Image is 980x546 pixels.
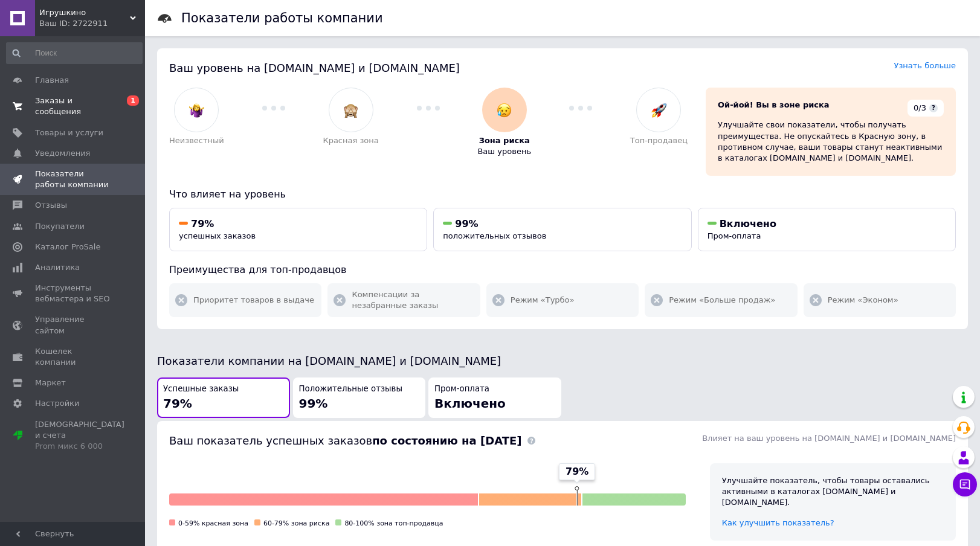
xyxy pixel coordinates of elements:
[477,146,531,157] span: Ваш уровень
[35,346,112,368] span: Кошелек компании
[718,100,830,109] span: Ой-йой! Вы в зоне риска
[718,120,944,164] div: Улучшайте свои показатели, чтобы получать преимущества. Не опускайтесь в Красную зону, в противно...
[191,218,214,230] span: 79%
[157,377,290,418] button: Успешные заказы79%
[169,264,346,275] span: Преимущества для топ-продавцов
[894,61,956,70] a: Узнать больше
[35,377,66,388] span: Маркет
[169,62,460,74] span: Ваш уровень на [DOMAIN_NAME] и [DOMAIN_NAME]
[35,221,85,232] span: Покупатели
[428,377,561,418] button: Пром-оплатаВключено
[35,419,124,452] span: [DEMOGRAPHIC_DATA] и счета
[651,103,666,118] img: :rocket:
[344,519,443,527] span: 80-100% зона топ-продавца
[169,188,286,200] span: Что влияет на уровень
[163,396,192,411] span: 79%
[35,441,124,452] div: Prom микс 6 000
[669,295,775,306] span: Режим «Больше продаж»
[299,384,402,395] span: Положительные отзывы
[566,465,588,478] span: 79%
[169,208,427,252] button: 79%успешных заказов
[189,103,204,118] img: :woman-shrugging:
[511,295,575,306] span: Режим «Турбо»
[181,11,383,25] h1: Показатели работы компании
[929,104,938,112] span: ?
[35,200,67,211] span: Отзывы
[702,434,956,443] span: Влияет на ваш уровень на [DOMAIN_NAME] и [DOMAIN_NAME]
[193,295,314,306] span: Приоритет товаров в выдаче
[434,396,506,411] span: Включено
[35,262,80,273] span: Аналитика
[35,283,112,304] span: Инструменты вебмастера и SEO
[433,208,691,252] button: 99%положительных отзывов
[35,95,112,117] span: Заказы и сообщения
[630,135,688,146] span: Топ-продавец
[497,103,512,118] img: :disappointed_relieved:
[708,231,761,240] span: Пром-оплата
[157,355,501,367] span: Показатели компании на [DOMAIN_NAME] и [DOMAIN_NAME]
[6,42,143,64] input: Поиск
[35,127,103,138] span: Товары и услуги
[39,18,145,29] div: Ваш ID: 2722911
[455,218,478,230] span: 99%
[35,398,79,409] span: Настройки
[39,7,130,18] span: Игрушкино
[299,396,328,411] span: 99%
[443,231,546,240] span: положительных отзывов
[907,100,944,117] div: 0/3
[35,148,90,159] span: Уведомления
[479,135,530,146] span: Зона риска
[35,314,112,336] span: Управление сайтом
[323,135,378,146] span: Красная зона
[169,434,521,447] span: Ваш показатель успешных заказов
[35,169,112,190] span: Показатели работы компании
[343,103,358,118] img: :see_no_evil:
[35,242,100,252] span: Каталог ProSale
[178,519,248,527] span: 0-59% красная зона
[698,208,956,252] button: ВключеноПром-оплата
[169,135,224,146] span: Неизвестный
[163,384,239,395] span: Успешные заказы
[127,95,139,106] span: 1
[293,377,426,418] button: Положительные отзывы99%
[828,295,898,306] span: Режим «Эконом»
[372,434,521,447] b: по состоянию на [DATE]
[722,518,834,527] a: Как улучшить показатель?
[35,75,69,86] span: Главная
[179,231,256,240] span: успешных заказов
[263,519,329,527] span: 60-79% зона риска
[953,472,977,496] button: Чат с покупателем
[720,218,776,230] span: Включено
[722,475,944,509] div: Улучшайте показатель, чтобы товары оставались активными в каталогах [DOMAIN_NAME] и [DOMAIN_NAME].
[434,384,489,395] span: Пром-оплата
[352,289,474,311] span: Компенсации за незабранные заказы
